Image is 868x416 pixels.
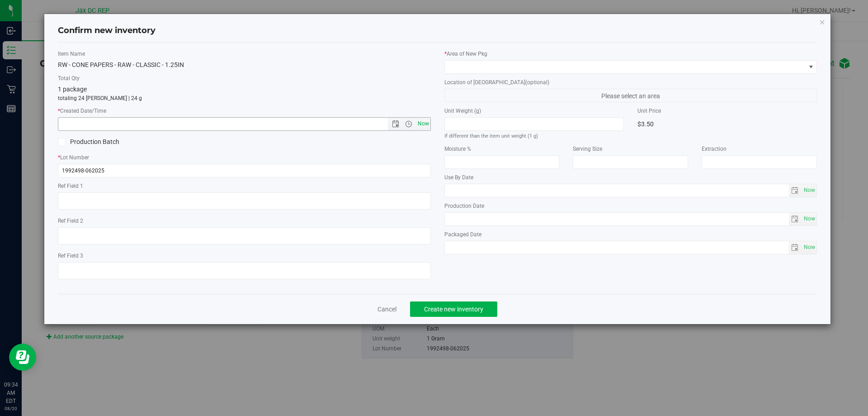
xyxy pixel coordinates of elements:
p: totaling 24 [PERSON_NAME] | 24 g [58,94,431,102]
span: select [802,213,816,225]
label: Ref Field 3 [58,252,431,260]
label: Ref Field 1 [58,182,431,190]
span: Set Current date [802,212,817,225]
label: Production Batch [58,137,237,147]
label: Total Qty [58,74,431,82]
span: 1 package [58,86,87,93]
label: Production Date [444,202,817,210]
label: Packaged Date [444,230,817,239]
span: select [789,184,802,197]
span: Create new inventory [424,306,483,313]
button: Create new inventory [410,301,497,317]
iframe: Resource center [9,344,36,371]
label: Created Date/Time [58,107,431,115]
div: $3.50 [637,117,817,131]
span: Set Current date [802,184,817,197]
span: Set Current date [415,117,431,130]
label: Item Name [58,50,431,58]
label: Serving Size [573,145,688,153]
label: Area of New Pkg [444,50,817,58]
span: Set Current date [802,241,817,254]
div: RW - CONE PAPERS - RAW - CLASSIC - 1.25IN [58,60,431,70]
span: Open the date view [388,120,403,128]
label: Lot Number [58,153,431,162]
span: select [789,213,802,225]
label: Use By Date [444,173,817,182]
label: Unit Price [637,107,817,115]
a: Cancel [377,305,396,314]
span: (optional) [525,79,549,86]
label: Moisture % [444,145,560,153]
h4: Confirm new inventory [58,25,156,37]
span: select [789,241,802,254]
label: Unit Weight (g) [444,107,624,115]
span: select [802,241,816,254]
span: select [802,184,816,197]
small: If different than the item unit weight (1 g) [444,133,538,139]
label: Ref Field 2 [58,217,431,225]
label: Extraction [702,145,817,153]
span: Please select an area [444,89,817,102]
span: Open the time view [401,120,416,128]
label: Location of [GEOGRAPHIC_DATA] [444,78,817,86]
